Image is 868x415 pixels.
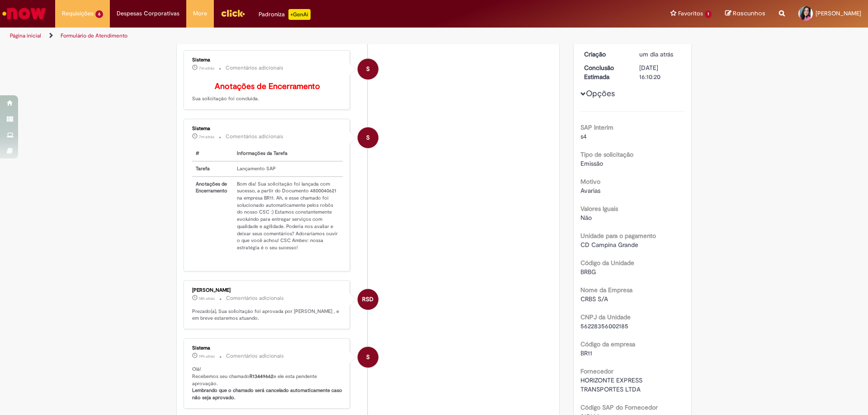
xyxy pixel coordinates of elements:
[580,187,600,195] span: Avarias
[639,50,673,58] span: um dia atrás
[580,403,658,411] b: Código SAP do Fornecedor
[10,32,41,39] a: Página inicial
[580,159,603,168] span: Emissão
[61,32,127,39] a: Formulário de Atendimento
[62,9,94,18] span: Requisições
[639,63,681,81] div: [DATE] 16:10:20
[580,349,592,357] span: BR11
[7,28,572,44] ul: Trilhas de página
[233,177,343,255] td: Bom dia! Sua solicitação foi lançada com sucesso, a partir do Documento 4800040621 na empresa BR1...
[580,205,618,213] b: Valores Iguais
[226,64,283,72] small: Comentários adicionais
[95,10,103,18] span: 6
[192,366,343,401] p: Olá! Recebemos seu chamado e ele esta pendente aprovação.
[199,296,215,301] span: 18h atrás
[358,127,378,148] div: System
[362,289,373,310] span: RSD
[678,9,703,18] span: Favoritos
[288,9,311,20] p: +GenAi
[580,340,635,348] b: Código da empresa
[192,126,343,131] div: Sistema
[199,296,215,301] time: 27/08/2025 15:57:46
[199,65,214,71] span: 7m atrás
[580,123,613,131] b: SAP Interim
[580,313,631,321] b: CNPJ da Unidade
[580,295,608,303] span: CRBS S/A
[358,59,378,79] div: System
[580,132,587,140] span: s4
[199,134,214,140] span: 7m atrás
[192,82,343,103] p: Sua solicitação foi concluída.
[358,347,378,368] div: System
[639,50,673,58] time: 26/08/2025 16:45:52
[117,9,179,18] span: Despesas Corporativas
[221,6,245,20] img: click_logo_yellow_360x200.png
[1,5,47,23] img: ServiceNow
[199,354,215,359] span: 19h atrás
[199,134,214,140] time: 28/08/2025 10:03:20
[192,57,343,63] div: Sistema
[725,9,765,18] a: Rascunhos
[580,322,628,330] span: 56228356002185
[580,241,638,249] span: CD Campina Grande
[192,161,233,177] th: Tarefa
[250,373,274,380] b: R13449662
[366,127,370,149] span: S
[733,9,765,18] span: Rascunhos
[577,63,633,81] dt: Conclusão Estimada
[192,288,343,293] div: [PERSON_NAME]
[705,10,712,18] span: 1
[580,286,632,294] b: Nome da Empresa
[580,259,634,267] b: Código da Unidade
[366,58,370,80] span: S
[233,146,343,161] th: Informações da Tarefa
[192,146,233,161] th: #
[199,354,215,359] time: 27/08/2025 15:38:21
[193,9,207,18] span: More
[580,177,600,186] b: Motivo
[816,9,861,17] span: [PERSON_NAME]
[580,214,592,222] span: Não
[215,81,320,92] b: Anotações de Encerramento
[358,289,378,310] div: Ronney Silveira De Almeida
[192,345,343,351] div: Sistema
[366,346,370,368] span: S
[199,65,214,71] time: 28/08/2025 10:03:22
[192,308,343,322] p: Prezado(a), Sua solicitação foi aprovada por [PERSON_NAME] , e em breve estaremos atuando.
[259,9,311,20] div: Padroniza
[580,367,613,375] b: Fornecedor
[580,150,633,159] b: Tipo de solicitação
[577,50,633,59] dt: Criação
[226,133,283,140] small: Comentários adicionais
[226,352,284,360] small: Comentários adicionais
[226,294,284,302] small: Comentários adicionais
[192,387,344,401] b: Lembrando que o chamado será cancelado automaticamente caso não seja aprovado.
[192,177,233,255] th: Anotações de Encerramento
[580,376,644,393] span: HORIZONTE EXPRESS TRANSPORTES LTDA
[639,50,681,59] div: 26/08/2025 16:45:52
[580,232,656,240] b: Unidade para o pagamento
[233,161,343,177] td: Lançamento SAP
[580,268,596,276] span: BRBG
